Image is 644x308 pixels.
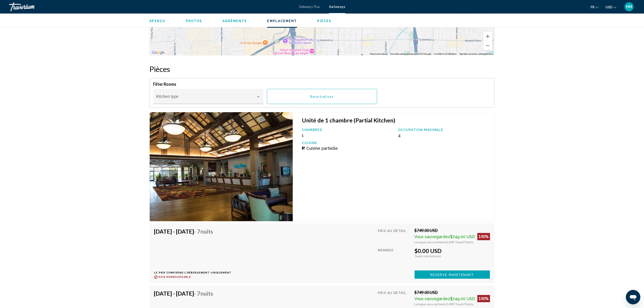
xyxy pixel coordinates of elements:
[605,4,616,10] button: Change currency
[415,302,447,306] span: Lorsque vous rachetez
[201,228,213,235] span: nuits
[477,295,490,302] div: 100%
[222,19,247,23] button: Agréments
[153,82,491,87] h4: Filter Rooms
[302,141,394,145] p: Cuisine
[626,5,632,9] span: HM
[483,41,492,50] button: Zoom arrière
[302,133,304,138] span: 1
[477,233,490,240] div: 100%
[605,5,612,9] span: USD
[329,5,345,9] a: Getaways
[186,19,202,23] span: Photos
[390,53,431,55] span: Données cartographiques ©2025 Google
[310,95,334,98] span: Réinitialiser
[434,53,457,55] a: Conditions d'utilisation
[150,112,293,221] img: C610O01X.jpg
[186,19,202,23] button: Photos
[150,19,166,23] button: Aperçu
[154,271,231,274] p: Le prix comprend l'hébergement uniquement
[201,290,213,297] span: nuits
[447,240,474,244] span: 1,498 Travel Points
[267,89,377,104] button: Réinitialiser
[398,133,401,138] span: 4
[302,117,490,124] h3: Unité de 1 chambre (Partial Kitchen)
[317,19,332,23] span: Pièces
[154,228,228,235] h4: [DATE] - [DATE]
[447,302,474,306] span: 1,498 Travel Points
[415,228,490,233] div: $749.00 USD
[415,234,450,239] span: Vous sauvegardez
[415,296,450,301] span: Vous sauvegardez
[450,296,475,301] span: $749.00 USD
[415,247,490,254] div: $0.00 USD
[299,5,320,9] a: Getaways Plus
[378,247,411,267] div: Membre
[267,19,297,23] button: Emplacement
[626,290,640,304] iframe: Bouton de lancement de la fenêtre de messagerie
[151,50,166,55] img: Google
[378,228,411,244] div: Prix au détail
[154,290,228,297] h4: [DATE] - [DATE]
[398,128,490,132] p: Occupation maximale
[459,53,493,55] a: Signaler une erreur cartographique
[483,32,492,41] button: Zoom avant
[159,276,191,278] span: Non remboursable
[378,290,411,306] div: Prix au détail
[450,234,475,239] span: $749.00 USD
[415,240,447,244] span: Lorsque vous rachetez
[306,146,338,151] span: Cuisine partielle
[222,19,247,23] span: Agréments
[267,19,297,23] span: Emplacement
[415,290,490,295] div: $749.00 USD
[194,290,213,297] span: - 7
[150,64,495,74] h2: Pièces
[591,5,594,9] span: fr
[302,128,394,132] p: Chambres
[415,270,490,279] button: Reserve maintenant
[591,4,599,10] button: Change language
[151,50,166,55] a: Ouvrir cette zone dans Google Maps (dans une nouvelle fenêtre)
[415,254,441,258] span: Taxes non incluses
[370,52,387,55] button: Raccourcis clavier
[150,19,166,23] span: Aperçu
[430,273,474,276] span: Reserve maintenant
[317,19,332,23] button: Pièces
[623,2,635,11] button: User Menu
[9,2,294,11] a: Travorium
[194,228,213,235] span: - 7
